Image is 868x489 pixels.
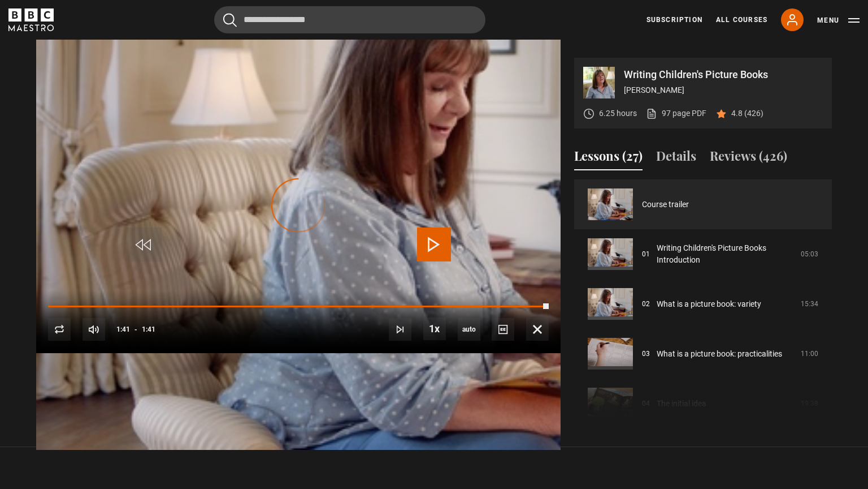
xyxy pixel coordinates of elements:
[8,8,54,31] svg: BBC Maestro
[526,318,549,341] button: Fullscreen
[83,318,105,341] button: Mute
[646,15,702,25] a: Subscription
[656,147,696,170] button: Details
[624,84,823,96] p: [PERSON_NAME]
[574,147,643,170] button: Lessons (27)
[223,13,237,27] button: Submit the search query
[642,199,689,211] a: Course trailer
[423,318,446,340] button: Playback Rate
[458,318,480,341] span: auto
[492,318,514,341] button: Captions
[657,242,794,266] a: Writing Children's Picture Books Introduction
[389,318,411,341] button: Next Lesson
[817,15,860,26] button: Toggle navigation
[458,318,480,341] div: Current quality: 360p
[48,318,71,341] button: Replay
[646,108,706,119] a: 97 page PDF
[134,325,137,333] span: -
[142,319,155,340] span: 1:41
[116,319,130,340] span: 1:41
[624,70,823,80] p: Writing Children's Picture Books
[657,298,761,310] a: What is a picture book: variety
[599,108,637,119] p: 6.25 hours
[716,15,767,25] a: All Courses
[214,6,485,33] input: Search
[731,108,763,119] p: 4.8 (426)
[710,147,787,170] button: Reviews (426)
[36,58,561,353] video-js: Video Player
[48,306,549,308] div: Progress Bar
[657,348,782,360] a: What is a picture book: practicalities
